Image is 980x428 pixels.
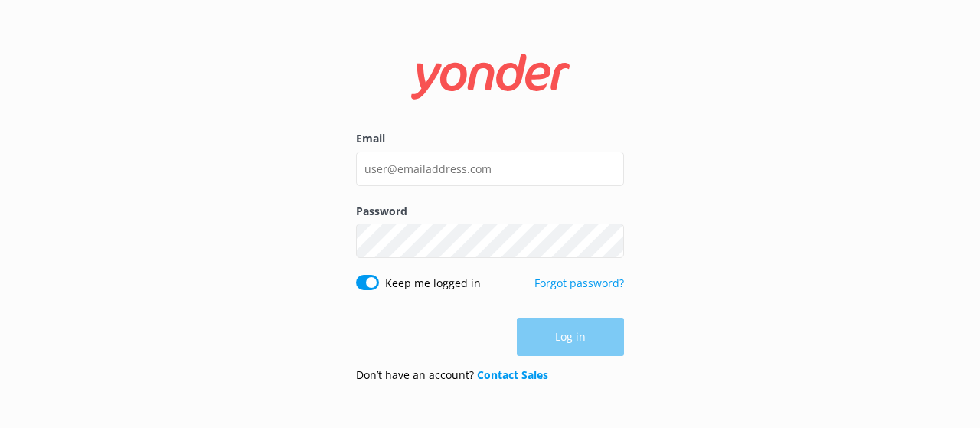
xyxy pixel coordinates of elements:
[356,367,548,384] p: Don’t have an account?
[356,130,624,147] label: Email
[534,276,624,290] a: Forgot password?
[356,152,624,186] input: user@emailaddress.com
[477,368,548,382] a: Contact Sales
[356,203,624,220] label: Password
[385,275,481,292] label: Keep me logged in
[593,226,624,256] button: Show password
